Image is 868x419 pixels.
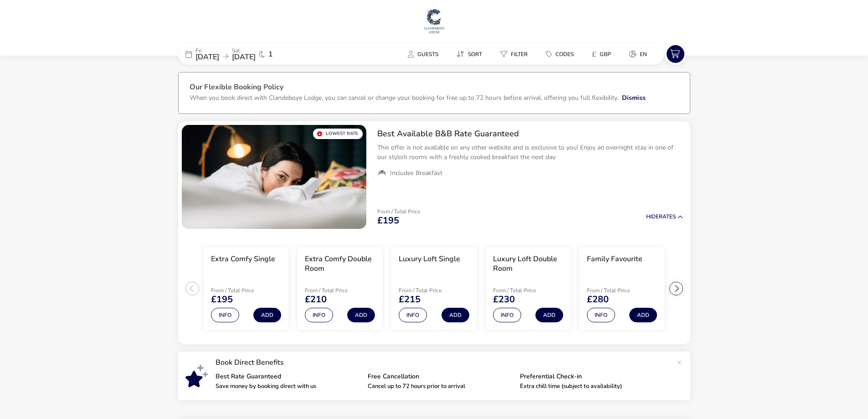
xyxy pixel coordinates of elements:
[481,243,575,334] swiper-slide: 4 / 6
[669,243,763,334] swiper-slide: 6 / 6
[347,308,375,322] button: Add
[646,213,659,220] span: Hide
[423,7,446,36] a: Main Website
[539,47,581,61] button: Codes
[622,47,658,61] naf-pibe-menu-bar-item: en
[293,243,387,334] swiper-slide: 2 / 6
[401,47,446,61] button: Guests
[199,243,293,334] swiper-slide: 1 / 6
[370,121,690,185] div: Best Available B&B Rate GuaranteedThis offer is not available on any other website and is exclusi...
[622,93,646,103] button: Dismiss
[629,308,657,322] button: Add
[587,308,615,322] button: Info
[390,169,442,177] span: Includes Breakfast
[399,288,463,293] p: From / Total Price
[216,359,672,366] p: Book Direct Benefits
[535,308,563,322] button: Add
[377,143,683,162] p: This offer is not available on any other website and is exclusive to you! Enjoy an overnight stay...
[442,308,469,322] button: Add
[368,383,513,389] p: Cancel up to 72 hours prior to arrival
[587,288,652,293] p: From / Total Price
[387,243,481,334] swiper-slide: 3 / 6
[493,288,558,293] p: From / Total Price
[493,47,539,61] naf-pibe-menu-bar-item: Filter
[592,50,596,59] i: £
[417,51,438,58] span: Guests
[493,295,515,304] span: £230
[190,93,618,102] p: When you book direct with Clandeboye Lodge, you can cancel or change your booking for free up to ...
[232,48,256,53] p: Sat
[216,373,360,380] p: Best Rate Guaranteed
[399,308,427,322] button: Info
[587,295,609,304] span: £280
[493,308,521,322] button: Info
[600,51,611,58] span: GBP
[585,47,618,61] button: £GBP
[423,7,446,35] img: Main Website
[313,129,363,139] div: Lowest Rate
[539,47,585,61] naf-pibe-menu-bar-item: Codes
[575,243,669,334] swiper-slide: 5 / 6
[211,254,275,264] h3: Extra Comfy Single
[211,288,276,293] p: From / Total Price
[305,288,370,293] p: From / Total Price
[377,216,399,225] span: £195
[646,214,683,220] button: HideRates
[449,47,489,61] button: Sort
[511,51,528,58] span: Filter
[253,308,281,322] button: Add
[216,383,360,389] p: Save money by booking direct with us
[585,47,622,61] naf-pibe-menu-bar-item: £GBP
[190,83,679,93] h3: Our Flexible Booking Policy
[211,308,239,322] button: Info
[587,254,642,264] h3: Family Favourite
[520,383,665,389] p: Extra chill time (subject to availability)
[195,48,219,53] p: Fri
[305,308,333,322] button: Info
[368,373,513,380] p: Free Cancellation
[399,254,460,264] h3: Luxury Loft Single
[182,125,366,229] swiper-slide: 1 / 1
[493,254,563,274] h3: Luxury Loft Double Room
[305,295,327,304] span: £210
[493,47,535,61] button: Filter
[377,209,420,214] p: From / Total Price
[640,51,647,58] span: en
[399,295,421,304] span: £215
[195,52,219,62] span: [DATE]
[268,51,273,58] span: 1
[449,47,493,61] naf-pibe-menu-bar-item: Sort
[622,47,654,61] button: en
[401,47,449,61] naf-pibe-menu-bar-item: Guests
[211,295,233,304] span: £195
[520,373,665,380] p: Preferential Check-in
[377,129,683,139] h2: Best Available B&B Rate Guaranteed
[555,51,574,58] span: Codes
[468,51,482,58] span: Sort
[178,43,315,65] div: Fri[DATE]Sat[DATE]1
[232,52,256,62] span: [DATE]
[305,254,375,274] h3: Extra Comfy Double Room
